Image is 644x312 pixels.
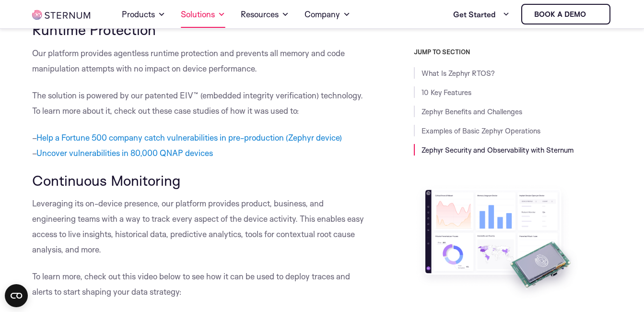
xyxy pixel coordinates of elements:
[32,88,364,119] p: The solution is powered by our patented EIV™ (embedded integrity verification) technology. To lea...
[590,11,597,18] img: sternum iot
[521,4,610,24] a: Book a demo
[422,107,522,116] a: Zephyr Benefits and Challenges
[241,1,289,28] a: Resources
[32,196,364,257] p: Leveraging its on-device presence, our platform provides product, business, and engineering teams...
[36,148,213,158] a: Uncover vulnerabilities in 80,000 QNAP devices
[122,1,165,28] a: Products
[422,88,471,97] a: 10 Key Features
[304,1,351,28] a: Company
[181,1,225,28] a: Solutions
[414,182,582,302] img: Take Sternum for a Test Drive with a Free Evaluation Kit
[414,48,612,56] h3: JUMP TO SECTION
[32,10,90,20] img: sternum iot
[422,126,540,135] a: Examples of Basic Zephyr Operations
[32,269,364,300] p: To learn more, check out this video below to see how it can be used to deploy traces and alerts t...
[422,69,495,78] a: What Is Zephyr RTOS?
[36,132,342,143] a: Help a Fortune 500 company catch vulnerabilities in pre-production (Zephyr device)
[32,46,364,76] p: Our platform provides agentless runtime protection and prevents all memory and code manipulation ...
[32,130,364,161] p: – –
[453,5,510,24] a: Get Started
[422,145,574,155] a: Zephyr Security and Observability with Sternum
[5,284,28,307] button: Open CMP widget
[32,22,364,38] h3: Runtime Protection
[32,172,364,189] h3: Continuous Monitoring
